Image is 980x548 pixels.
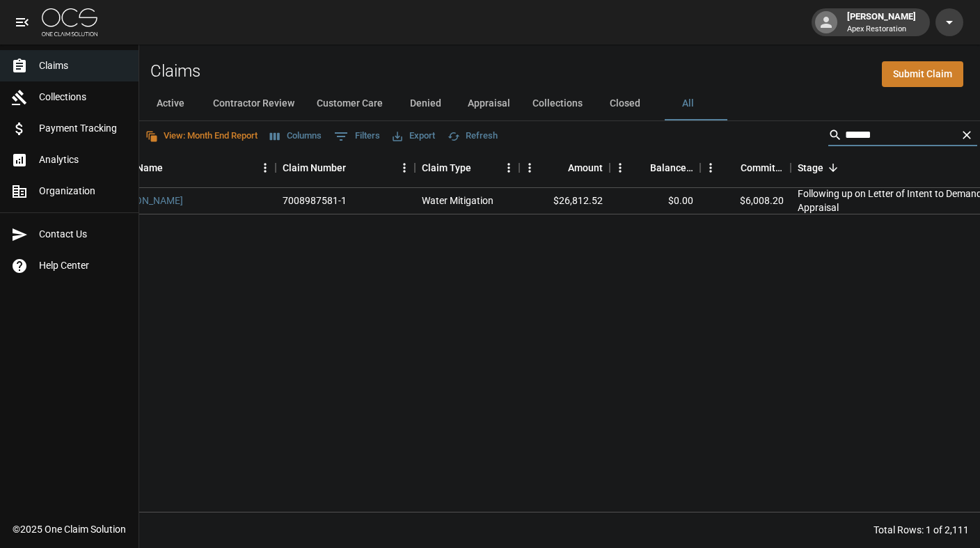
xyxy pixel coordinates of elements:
button: Refresh [444,125,501,147]
div: Claim Number [276,148,415,187]
button: View: Month End Report [142,125,261,147]
div: [PERSON_NAME] [841,10,922,35]
div: Committed Amount [700,148,791,187]
button: Menu [519,157,540,178]
div: $26,812.52 [519,188,610,214]
span: Analytics [39,152,127,167]
h2: Claims [150,61,200,81]
button: Sort [631,158,650,178]
div: Total Rows: 1 of 2,111 [874,523,969,537]
button: Sort [471,158,491,178]
button: Clear [956,125,977,146]
button: Menu [498,157,519,178]
button: Customer Care [306,87,394,120]
button: Sort [163,158,182,178]
button: Sort [548,158,568,178]
a: [PERSON_NAME] [109,194,183,208]
button: Select columns [267,125,325,147]
button: Menu [255,157,276,178]
button: Menu [700,157,721,178]
a: Submit Claim [882,61,963,87]
div: Amount [568,148,603,187]
div: Search [828,124,977,149]
button: Sort [346,158,365,178]
span: Organization [39,184,127,198]
img: ocs-logo-white-transparent.png [42,8,97,36]
button: open drawer [8,8,36,36]
button: Show filters [331,125,384,148]
button: Active [139,87,202,120]
button: Sort [823,158,843,178]
button: Denied [394,87,457,120]
div: Committed Amount [741,148,784,187]
button: Menu [610,157,631,178]
span: Collections [39,90,127,104]
div: Water Mitigation [422,194,493,208]
button: Appraisal [457,87,521,120]
div: Claim Number [283,148,346,187]
div: © 2025 One Claim Solution [13,522,126,536]
button: Sort [721,158,741,178]
div: $0.00 [610,188,700,214]
div: Claim Type [422,148,471,187]
button: Closed [594,87,656,120]
span: Payment Tracking [39,121,127,136]
div: 7008987581-1 [283,194,347,208]
div: Claim Name [102,148,276,187]
div: Claim Type [415,148,519,187]
div: dynamic tabs [139,87,980,120]
div: Stage [798,148,823,187]
button: Menu [394,157,415,178]
p: Apex Restoration [847,24,916,36]
span: Contact Us [39,227,127,242]
span: Help Center [39,258,127,273]
div: $6,008.20 [700,188,791,214]
button: Collections [521,87,594,120]
button: Export [389,125,438,147]
div: Balance Due [650,148,693,187]
button: Contractor Review [202,87,306,120]
span: Claims [39,58,127,73]
div: Balance Due [610,148,700,187]
button: All [656,87,719,120]
div: Amount [519,148,610,187]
